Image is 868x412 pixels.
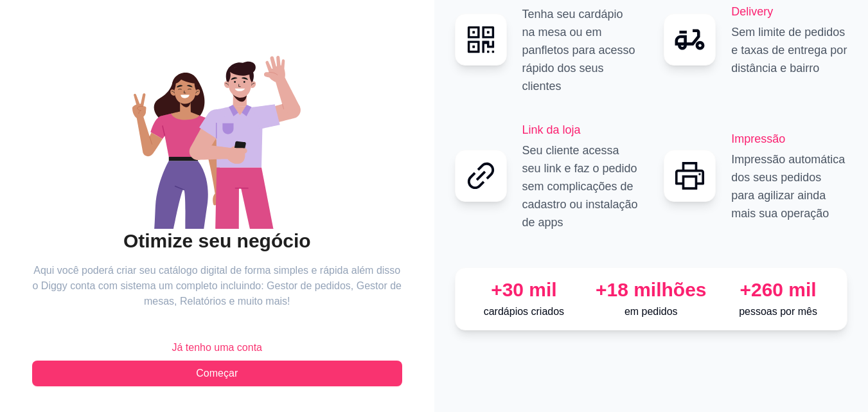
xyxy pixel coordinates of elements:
p: Impressão automática dos seus pedidos para agilizar ainda mais sua operação [731,150,847,222]
div: +18 milhões [592,278,709,301]
div: animation [32,36,402,229]
article: Aqui você poderá criar seu catálogo digital de forma simples e rápida além disso o Diggy conta co... [32,263,402,309]
button: Começar [32,361,402,386]
h2: Impressão [731,130,847,148]
button: Já tenho uma conta [32,335,402,361]
p: Tenha seu cardápio na mesa ou em panfletos para acesso rápido dos seus clientes [522,5,639,95]
p: pessoas por mês [720,304,837,319]
p: cardápios criados [466,304,583,319]
h2: Otimize seu negócio [32,229,402,253]
div: +30 mil [466,278,583,301]
p: Seu cliente acessa seu link e faz o pedido sem complicações de cadastro ou instalação de apps [522,141,639,231]
h2: Delivery [731,3,847,21]
div: +260 mil [720,278,837,301]
h2: Link da loja [522,121,639,139]
span: Já tenho uma conta [172,340,262,355]
p: Sem limite de pedidos e taxas de entrega por distância e bairro [731,23,847,77]
span: Começar [196,366,238,381]
p: em pedidos [592,304,709,319]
